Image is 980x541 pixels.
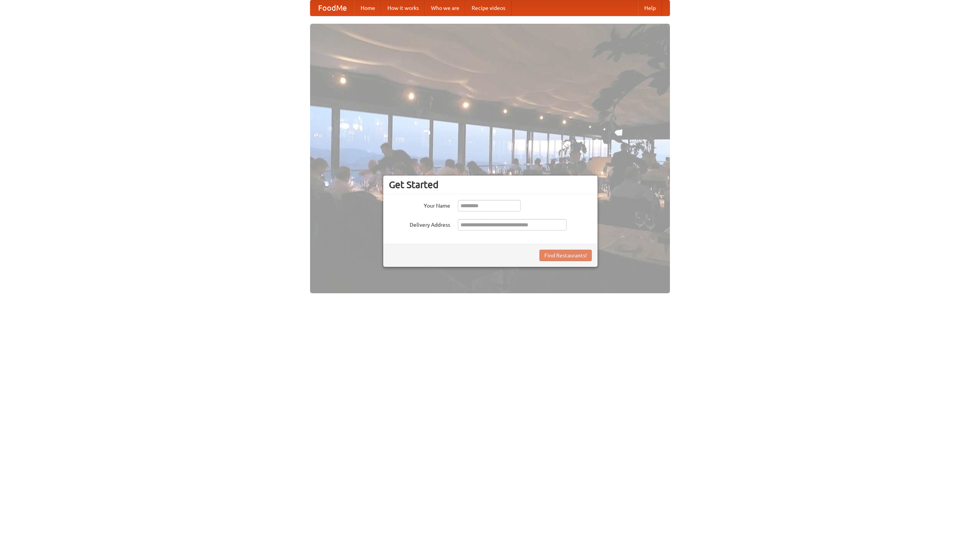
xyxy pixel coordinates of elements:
button: Find Restaurants! [539,250,592,261]
a: How it works [381,0,425,16]
h3: Get Started [389,179,592,190]
label: Your Name [389,200,450,210]
a: Help [638,0,662,16]
a: Recipe videos [465,0,511,16]
a: FoodMe [310,0,354,16]
label: Delivery Address [389,219,450,229]
a: Who we are [425,0,465,16]
a: Home [354,0,381,16]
